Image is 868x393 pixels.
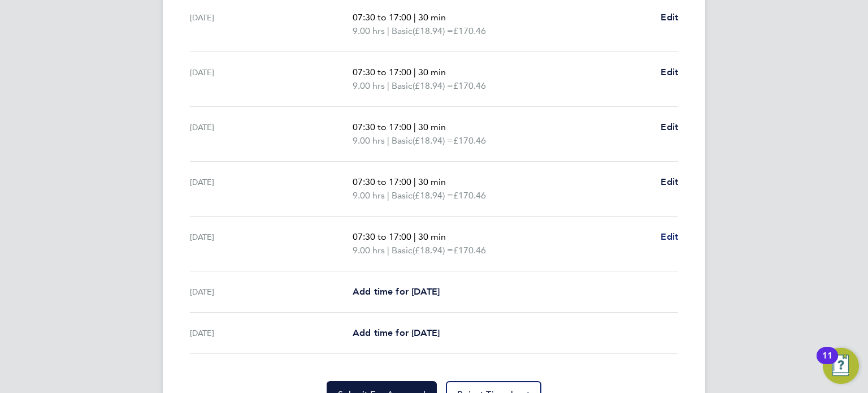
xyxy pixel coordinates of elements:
span: Basic [392,134,413,148]
div: [DATE] [190,230,353,257]
span: 07:30 to 17:00 [353,67,411,77]
div: [DATE] [190,11,353,38]
span: | [414,12,416,23]
span: Add time for [DATE] [353,286,440,297]
div: 11 [822,356,832,370]
span: Edit [661,176,678,187]
span: | [387,80,389,91]
span: (£18.94) = [413,135,453,146]
span: | [414,176,416,187]
span: 9.00 hrs [353,135,385,146]
span: Edit [661,12,678,23]
span: | [414,231,416,242]
span: 9.00 hrs [353,245,385,256]
span: £170.46 [453,190,486,201]
span: (£18.94) = [413,245,453,256]
span: £170.46 [453,80,486,91]
span: 30 min [418,231,446,242]
span: (£18.94) = [413,80,453,91]
span: | [387,190,389,201]
a: Edit [661,66,678,79]
span: 30 min [418,176,446,187]
div: [DATE] [190,120,353,148]
span: | [387,135,389,146]
a: Edit [661,230,678,244]
a: Edit [661,120,678,134]
span: | [414,122,416,132]
span: 30 min [418,67,446,77]
a: Edit [661,11,678,24]
span: Edit [661,122,678,132]
span: Add time for [DATE] [353,327,440,338]
span: 07:30 to 17:00 [353,176,411,187]
span: 30 min [418,12,446,23]
span: 9.00 hrs [353,25,385,36]
div: [DATE] [190,175,353,202]
span: Edit [661,231,678,242]
div: [DATE] [190,326,353,340]
span: 07:30 to 17:00 [353,122,411,132]
span: 07:30 to 17:00 [353,231,411,242]
span: Basic [392,79,413,93]
span: Basic [392,244,413,257]
span: | [387,245,389,256]
span: | [414,67,416,77]
span: £170.46 [453,245,486,256]
a: Edit [661,175,678,189]
span: 07:30 to 17:00 [353,12,411,23]
a: Add time for [DATE] [353,285,440,299]
a: Add time for [DATE] [353,326,440,340]
span: Basic [392,24,413,38]
span: | [387,25,389,36]
span: Basic [392,189,413,202]
span: 30 min [418,122,446,132]
span: (£18.94) = [413,25,453,36]
div: [DATE] [190,285,353,299]
span: 9.00 hrs [353,190,385,201]
div: [DATE] [190,66,353,93]
span: £170.46 [453,135,486,146]
span: 9.00 hrs [353,80,385,91]
span: (£18.94) = [413,190,453,201]
button: Open Resource Center, 11 new notifications [823,348,859,384]
span: Edit [661,67,678,77]
span: £170.46 [453,25,486,36]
